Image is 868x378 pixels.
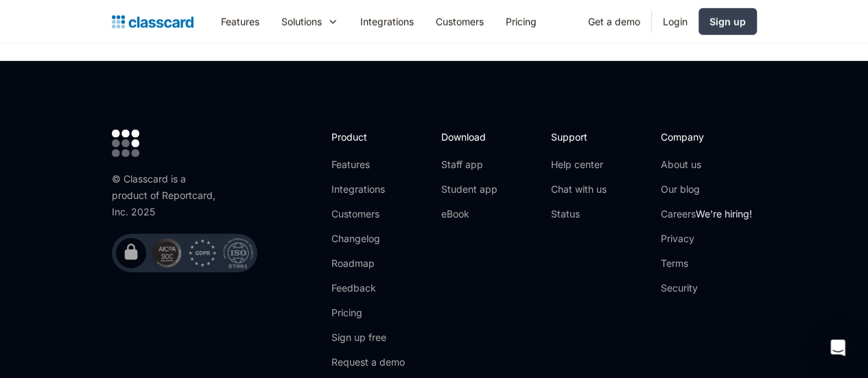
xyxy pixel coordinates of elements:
div: Solutions [281,14,322,29]
a: Integrations [331,182,405,196]
a: Customers [425,6,495,37]
div: Open Intercom Messenger [821,331,854,364]
h2: Company [661,130,752,144]
div: Solutions [270,6,349,37]
a: eBook [441,207,497,221]
span: We're hiring! [696,208,752,220]
a: Request a demo [331,355,405,369]
a: Features [331,158,405,172]
a: About us [661,158,752,172]
a: Terms [661,257,752,270]
a: Sign up free [331,331,405,344]
a: Feedback [331,281,405,295]
a: Status [551,207,607,221]
a: Login [652,6,699,37]
a: Changelog [331,232,405,246]
a: Pricing [495,6,548,37]
h2: Support [551,130,607,144]
h2: Product [331,130,405,144]
a: Staff app [441,158,497,172]
a: Get a demo [577,6,651,37]
a: Roadmap [331,257,405,270]
a: Features [210,6,270,37]
div: © Classcard is a product of Reportcard, Inc. 2025 [112,171,222,220]
a: Integrations [349,6,425,37]
h2: Download [441,130,497,144]
a: CareersWe're hiring! [661,207,752,221]
a: Pricing [331,306,405,320]
a: Customers [331,207,405,221]
a: Privacy [661,232,752,246]
div: Sign up [709,14,746,29]
a: Student app [441,182,497,196]
a: Our blog [661,182,752,196]
a: Security [661,281,752,295]
a: Help center [551,158,607,172]
a: home [112,12,193,32]
a: Sign up [699,8,757,35]
a: Chat with us [551,182,607,196]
